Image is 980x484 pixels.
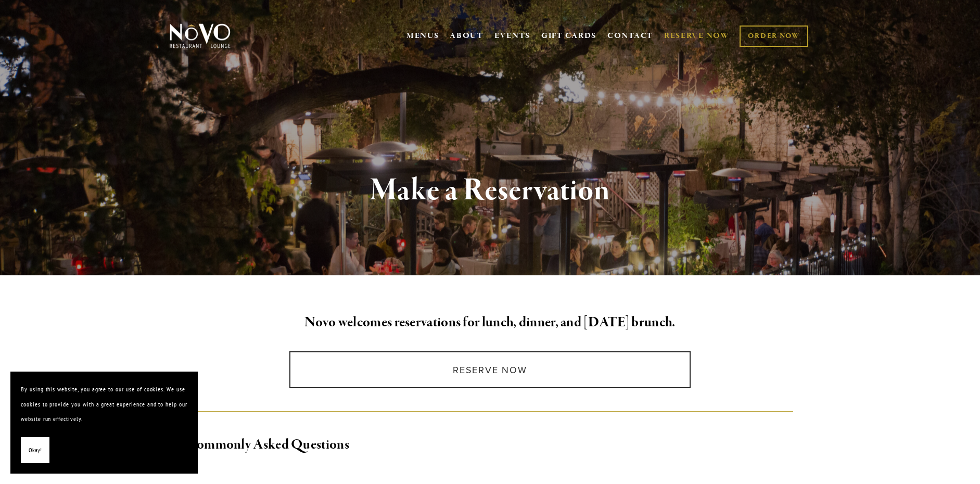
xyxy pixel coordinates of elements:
[29,443,42,458] span: Okay!
[607,26,653,46] a: CONTACT
[494,31,530,41] a: EVENTS
[187,312,794,334] h2: Novo welcomes reservations for lunch, dinner, and [DATE] brunch.
[541,26,596,46] a: GIFT CARDS
[370,171,610,210] strong: Make a Reservation
[450,31,483,41] a: ABOUT
[406,31,439,41] a: MENUS
[21,382,187,427] p: By using this website, you agree to our use of cookies. We use cookies to provide you with a grea...
[21,437,49,464] button: Okay!
[168,23,233,49] img: Novo Restaurant &amp; Lounge
[664,26,730,46] a: RESERVE NOW
[187,434,794,456] h2: Commonly Asked Questions
[289,351,691,388] a: Reserve Now
[740,26,808,47] a: ORDER NOW
[10,372,198,474] section: Cookie banner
